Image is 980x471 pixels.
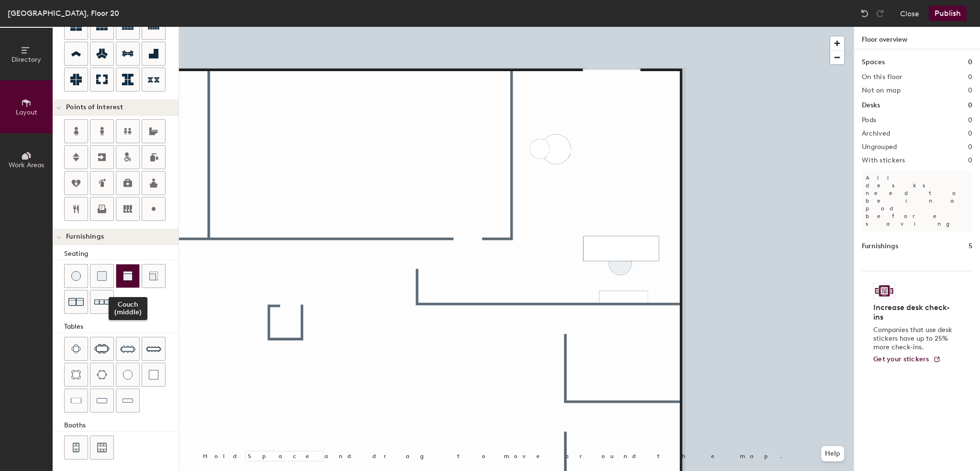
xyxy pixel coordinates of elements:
[116,389,140,413] button: Table (1x4)
[968,87,972,94] h2: 0
[8,7,119,19] div: [GEOGRAPHIC_DATA], Floor 20
[969,241,972,252] h1: 5
[64,389,88,413] button: Table (1x2)
[860,9,869,18] img: Undo
[64,337,88,361] button: Four seat table
[71,271,81,281] img: Stool
[64,290,88,314] button: Couch (x2)
[149,271,158,281] img: Couch (corner)
[821,446,844,461] button: Help
[968,100,972,111] h1: 0
[968,116,972,124] h2: 0
[64,322,178,332] div: Tables
[90,363,114,387] button: Six seat round table
[900,6,919,21] button: Close
[97,396,107,405] img: Table (1x3)
[968,130,972,138] h2: 0
[875,9,885,18] img: Redo
[873,303,955,322] h4: Increase desk check-ins
[68,294,84,310] img: Couch (x2)
[873,326,955,352] p: Companies that use desk stickers have up to 25% more check-ins.
[90,389,114,413] button: Table (1x3)
[94,344,110,354] img: Six seat table
[123,271,133,281] img: Couch (middle)
[116,264,140,288] button: Couch (middle)Couch (middle)
[64,420,178,431] div: Booths
[120,341,135,356] img: Eight seat table
[16,108,37,116] span: Layout
[862,87,901,94] h2: Not on map
[862,73,902,81] h2: On this floor
[862,170,972,231] p: All desks need to be in a pod before saving
[862,157,905,164] h2: With stickers
[854,27,980,49] h1: Floor overview
[968,57,972,68] h1: 0
[11,56,41,64] span: Directory
[90,264,114,288] button: Cushion
[71,370,81,379] img: Four seat round table
[9,161,44,169] span: Work Areas
[116,337,140,361] button: Eight seat table
[97,443,107,452] img: Six seat booth
[66,103,123,111] span: Points of Interest
[862,57,885,68] h1: Spaces
[90,337,114,361] button: Six seat table
[122,396,133,405] img: Table (1x4)
[968,73,972,81] h2: 0
[862,130,890,138] h2: Archived
[97,271,107,281] img: Cushion
[142,363,166,387] button: Table (1x1)
[94,295,110,310] img: Couch (x3)
[142,337,166,361] button: Ten seat table
[862,143,897,151] h2: Ungrouped
[929,6,967,21] button: Publish
[862,116,876,124] h2: Pods
[90,436,114,460] button: Six seat booth
[66,233,104,241] span: Furnishings
[862,100,880,111] h1: Desks
[64,363,88,387] button: Four seat round table
[64,264,88,288] button: Stool
[873,283,895,299] img: Sticker logo
[968,157,972,164] h2: 0
[64,436,88,460] button: Four seat booth
[64,249,178,259] div: Seating
[90,290,114,314] button: Couch (x3)
[862,241,898,252] h1: Furnishings
[71,396,81,405] img: Table (1x2)
[97,370,107,379] img: Six seat round table
[149,370,158,379] img: Table (1x1)
[146,341,161,356] img: Ten seat table
[142,264,166,288] button: Couch (corner)
[968,143,972,151] h2: 0
[72,443,80,452] img: Four seat booth
[116,363,140,387] button: Table (round)
[873,356,941,364] a: Get your stickers
[873,355,929,363] span: Get your stickers
[123,370,133,379] img: Table (round)
[71,344,81,354] img: Four seat table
